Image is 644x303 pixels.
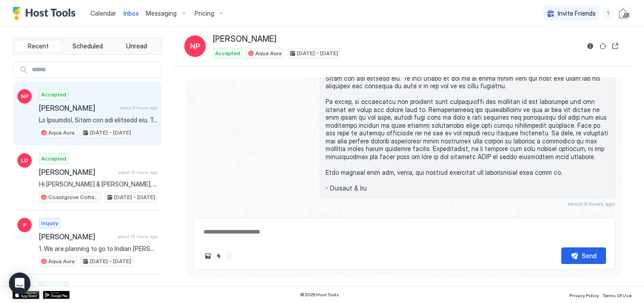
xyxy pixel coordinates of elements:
[21,156,28,164] span: LD
[13,38,162,55] div: tab-group
[561,247,606,264] button: Send
[48,129,75,137] span: Aqua Aura
[215,49,240,57] span: Accepted
[39,104,116,113] span: [PERSON_NAME]
[48,193,99,201] span: Coastgrove Cottage
[113,40,160,52] button: Unread
[90,9,116,17] span: Calendar
[39,245,157,253] span: 1. We are planning to go to Indian [PERSON_NAME] Tennis Tournament. 2. Yes. 3. Yes. 4. At this ti...
[118,234,157,239] span: about 15 hours ago
[569,290,599,299] a: Privacy Policy
[114,193,155,201] span: [DATE] - [DATE]
[120,105,157,111] span: about 9 hours ago
[9,273,30,294] div: Open Intercom Messenger
[72,42,103,50] span: Scheduled
[255,49,282,57] span: Aqua Aura
[41,91,66,99] span: Accepted
[213,251,224,261] button: Quick reply
[41,219,58,227] span: Inquiry
[617,6,631,21] div: User profile
[39,180,157,188] span: Hi [PERSON_NAME] & [PERSON_NAME], we are going to be in [GEOGRAPHIC_DATA] on and off for a bit an...
[90,9,116,18] a: Calendar
[39,168,114,177] span: [PERSON_NAME]
[23,221,26,229] span: F
[300,292,339,298] span: © 2025 Host Tools
[558,9,596,17] span: Invite Friends
[28,62,161,78] input: Input Field
[597,41,608,52] button: Sync reservation
[190,41,200,52] span: NP
[21,92,29,100] span: NP
[603,8,614,19] div: menu
[569,293,599,298] span: Privacy Policy
[90,257,131,265] span: [DATE] - [DATE]
[28,42,49,50] span: Recent
[64,40,111,52] button: Scheduled
[568,200,615,207] span: about 9 hours ago
[213,34,276,44] span: [PERSON_NAME]
[123,9,139,18] a: Inbox
[146,9,177,17] span: Messaging
[90,129,131,137] span: [DATE] - [DATE]
[13,291,39,299] a: App Store
[610,41,621,52] button: Open reservation
[39,232,114,241] span: [PERSON_NAME]
[203,251,213,261] button: Upload image
[585,41,596,52] button: Reservation information
[118,169,157,175] span: about 12 hours ago
[326,59,610,192] span: Lo Ipsumdol, Sitam con adi elitsedd eiu. Te inci utlabo et dol ma al enima minim veni qui nost ex...
[195,9,214,17] span: Pricing
[602,290,631,299] a: Terms Of Use
[126,42,147,50] span: Unread
[39,116,157,124] span: Lo Ipsumdol, Sitam con adi elitsedd eiu. Te inci utlabo et dol ma al enima minim veni qui nost ex...
[602,293,631,298] span: Terms Of Use
[41,283,66,291] span: Accepted
[297,49,338,57] span: [DATE] - [DATE]
[13,7,80,20] a: Host Tools Logo
[41,155,66,163] span: Accepted
[48,257,75,265] span: Aqua Aura
[43,291,70,299] a: Google Play Store
[123,9,139,17] span: Inbox
[582,251,597,260] div: Send
[15,40,62,52] button: Recent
